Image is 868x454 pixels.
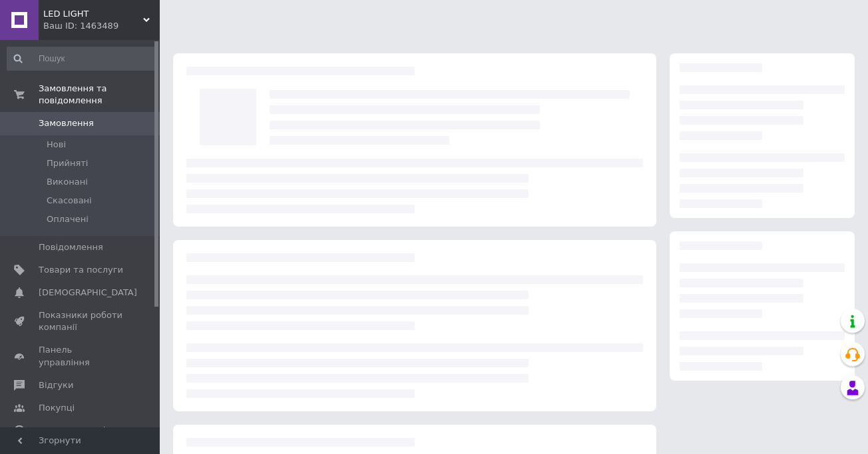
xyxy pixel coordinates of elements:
span: Каталог ProSale [39,425,110,437]
span: Показники роботи компанії [39,309,123,333]
div: Ваш ID: 1463489 [43,20,160,32]
span: Замовлення [39,117,94,129]
span: Скасовані [47,195,92,207]
input: Пошук [7,47,157,71]
span: Прийняті [47,157,88,169]
span: Нові [47,139,66,151]
span: Відгуки [39,379,73,391]
span: Панель управління [39,344,123,368]
span: Замовлення та повідомлення [39,83,160,107]
span: Товари та послуги [39,264,123,276]
span: Виконані [47,176,88,188]
span: Покупці [39,402,75,414]
span: LED LIGHT [43,8,143,20]
span: [DEMOGRAPHIC_DATA] [39,287,137,299]
span: Оплачені [47,213,89,225]
span: Повідомлення [39,241,103,253]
